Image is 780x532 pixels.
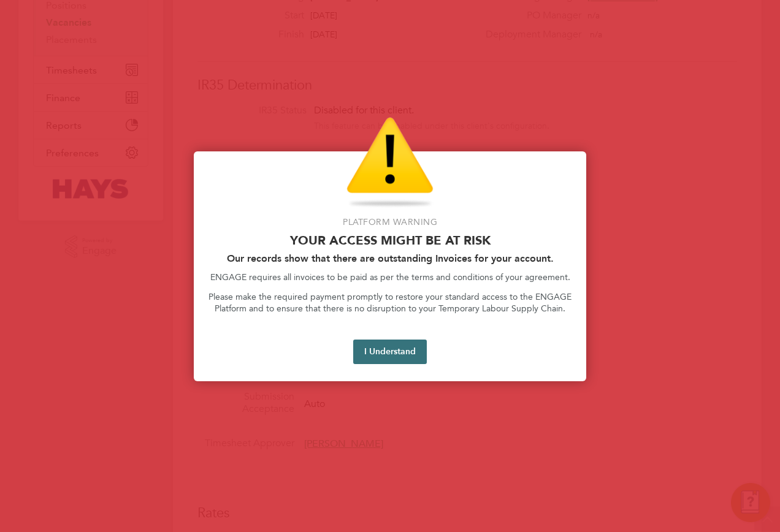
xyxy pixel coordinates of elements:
[208,272,572,284] p: ENGAGE requires all invoices to be paid as per the terms and conditions of your agreement.
[208,291,572,315] p: Please make the required payment promptly to restore your standard access to the ENGAGE Platform ...
[353,340,427,364] button: I Understand
[346,117,434,209] img: Warning Icon
[208,253,572,264] h2: Our records show that there are outstanding Invoices for your account.
[208,216,572,229] p: Platform Warning
[194,151,586,381] div: Access At Risk
[208,233,572,248] p: Your access might be at risk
